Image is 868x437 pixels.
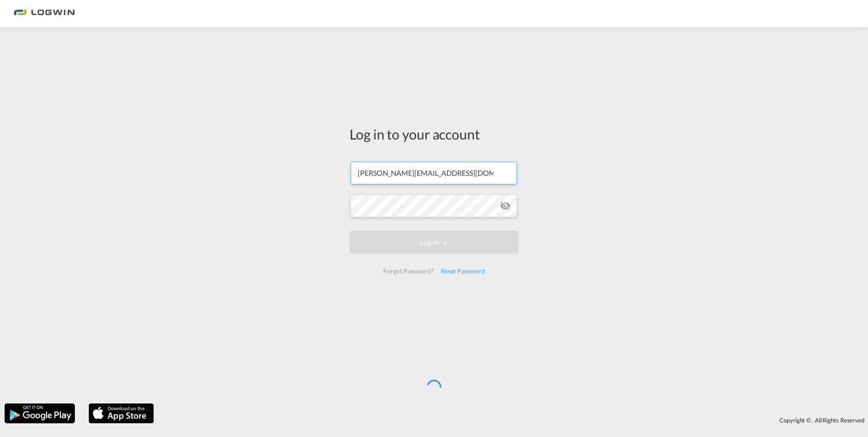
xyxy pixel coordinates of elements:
[437,263,488,279] div: Reset Password
[158,412,868,428] div: Copyright © . All Rights Reserved
[380,263,437,279] div: Forgot Password?
[88,402,155,424] img: apple.png
[4,402,76,424] img: google.png
[350,162,517,184] input: Enter email/phone number
[350,124,518,144] div: Log in to your account
[14,4,75,24] img: bc73a0e0d8c111efacd525e4c8ad7d32.png
[350,231,518,253] button: LOGIN
[500,200,511,211] md-icon: icon-eye-off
